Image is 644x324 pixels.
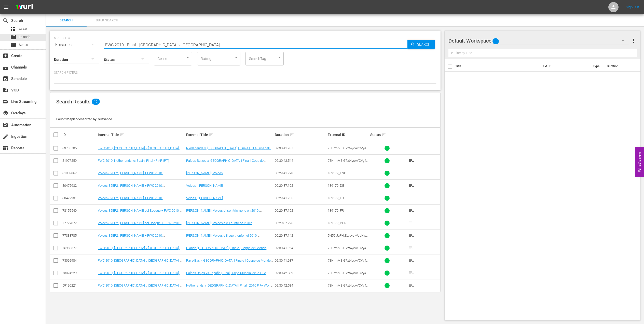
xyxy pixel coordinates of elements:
span: Series [19,42,28,47]
button: Open [277,55,282,60]
button: playlist_add [406,180,418,192]
span: playlist_add [409,195,415,201]
button: playlist_add [406,229,418,242]
a: Voices S2EP2, [PERSON_NAME] del Bosque + + FWC 2010, [GEOGRAPHIC_DATA] v [GEOGRAPHIC_DATA], Final... [98,221,184,233]
span: playlist_add [409,158,415,164]
button: playlist_add [406,167,418,179]
span: playlist_add [409,220,415,226]
a: Países Baixos x [GEOGRAPHIC_DATA] | Final | Copa do Mundo FIFA [GEOGRAPHIC_DATA] 2010 | [PERSON_N... [186,159,269,170]
a: Voices S2EP2, [PERSON_NAME] del Bosque + FWC 2010, [GEOGRAPHIC_DATA] v [GEOGRAPHIC_DATA], Final -... [98,209,182,220]
a: Voices S2EP2, [PERSON_NAME] + FWC 2010, [GEOGRAPHIC_DATA] v [GEOGRAPHIC_DATA], Final - Highlights... [98,196,173,208]
th: Duration [604,59,634,73]
div: 59190221 [62,283,96,287]
div: Internal Title [98,132,185,138]
a: Países Bajos vs España | Final | Copa Mundial de la FIFA Sudáfrica 2010™ | Partido completo [186,271,268,279]
button: playlist_add [406,242,418,254]
button: Open [234,55,239,60]
a: Voices | [PERSON_NAME] [186,184,223,187]
div: 02:30:41.937 [275,259,326,262]
span: Episode [10,34,16,40]
div: 00:29:37.192 [275,209,326,212]
span: Asset [10,26,16,32]
div: 00:29:37.192 [275,184,326,187]
span: 12 [92,99,100,105]
span: 7EHrmMBlG7zt4ycAYCVy4d_POR [328,159,368,166]
span: Found 12 episodes sorted by: relevance [56,117,112,121]
span: playlist_add [409,233,415,239]
button: playlist_add [406,155,418,167]
span: VOD [3,87,9,93]
th: Title [455,59,540,73]
button: Open Feedback Widget [635,147,644,177]
div: 77727872 [62,221,96,225]
div: 75969577 [62,246,96,250]
a: Voices S2EP2, [PERSON_NAME] + FWC 2010, [GEOGRAPHIC_DATA] v [GEOGRAPHIC_DATA], Final - Highlights... [98,234,173,245]
span: playlist_add [409,208,415,214]
div: ID [62,133,96,137]
span: Live Streaming [3,99,9,105]
span: 7EHrmMBlG7zt4ycAYCVy4d_ITA [328,246,368,254]
span: Search [3,18,9,24]
span: Asset [19,27,27,32]
button: Open [185,55,190,60]
button: playlist_add [406,279,418,292]
span: Bulk Search [90,18,124,23]
span: more_vert [631,38,637,44]
div: Status [370,132,404,138]
span: movie_filter [3,122,9,128]
span: playlist_add [409,145,415,151]
a: [PERSON_NAME] | Voices e il suo trionfo nel 2010: [GEOGRAPHIC_DATA] v [GEOGRAPHIC_DATA] [186,234,259,241]
p: Search Filters: [54,71,436,75]
div: 02:30:41.954 [275,246,326,250]
span: 139179_POR [328,221,346,225]
div: 80472932 [62,184,96,187]
img: ans4CAIJ8jUAAAAAAAAAAAAAAAAAAAAAAAAgQb4GAAAAAAAAAAAAAAAAAAAAAAAAJMjXAAAAAAAAAAAAAAAAAAAAAAAAgAT5G... [12,1,37,13]
a: FWC 2010, [GEOGRAPHIC_DATA] v [GEOGRAPHIC_DATA], Final - FMR (FR) [98,259,182,266]
div: 81909862 [62,171,96,175]
button: Search [407,40,435,49]
span: Episode [19,34,30,39]
div: 77383785 [62,234,96,237]
a: FWC 2010, [GEOGRAPHIC_DATA] v [GEOGRAPHIC_DATA], Final - FMR (DE) [98,146,182,154]
a: Olanda-[GEOGRAPHIC_DATA] | Finale | Coppa del Mondo FIFA Sudafrica 2010 | Match completo [186,246,268,254]
a: FWC 2010, Netherlands vs Spain, Final - FMR (PT) [98,159,169,163]
span: playlist_add [409,183,415,189]
div: External Title [186,132,273,138]
div: Default Workspace [448,34,629,48]
span: Create [3,53,9,59]
span: 139179_DE [328,184,344,187]
a: FWC 2010, [GEOGRAPHIC_DATA] v [GEOGRAPHIC_DATA], Final - FMR (IT) [98,246,182,254]
div: 02:30:41.937 [275,146,326,150]
a: Pays-Bas - [GEOGRAPHIC_DATA] | Finale | Coupe du Monde de la FIFA, [GEOGRAPHIC_DATA] 2010™ | Matc... [186,259,273,266]
span: Series [10,42,16,48]
button: playlist_add [406,267,418,279]
a: [PERSON_NAME] | Voices [186,171,223,175]
span: Search Results [56,99,90,105]
a: FWC 2010, [GEOGRAPHIC_DATA] v [GEOGRAPHIC_DATA], Final - FMR (ES) [98,271,182,279]
a: FWC 2010, [GEOGRAPHIC_DATA] v [GEOGRAPHIC_DATA], Final - FMR (EN) [98,283,182,291]
button: playlist_add [406,142,418,154]
a: Voices S2EP2, [PERSON_NAME] + FWC 2010, [GEOGRAPHIC_DATA] v [GEOGRAPHIC_DATA], Final - Highlights... [98,184,173,195]
div: 73024229 [62,271,96,275]
a: [PERSON_NAME] | Voices e o Triunfo de 2010: [GEOGRAPHIC_DATA] vs Espanha [186,221,254,229]
span: playlist_add [409,270,415,276]
span: 7EHrmMBlG7zt4ycAYCVy4d_ENG [328,283,368,291]
span: sort [120,132,124,137]
div: 00:29:37.142 [275,234,326,237]
span: 0 [492,36,499,47]
span: playlist_add [409,245,415,251]
span: 5N52iJaPxkBwuveMUpHwDZ_ITA [328,234,368,241]
div: Duration [275,132,326,138]
span: playlist_add [409,170,415,176]
a: Voices S2EP2, [PERSON_NAME] + FWC 2010, [GEOGRAPHIC_DATA] v [GEOGRAPHIC_DATA], Final - Highlights... [98,171,173,183]
span: Ingestion [3,133,9,140]
button: playlist_add [406,217,418,229]
span: sort [209,132,213,137]
span: 139179_FR [328,209,344,212]
th: Ext. ID [540,59,590,73]
span: Schedule [3,76,9,82]
span: 7EHrmMBlG7zt4ycAYCVy4d_FR [328,259,368,266]
span: playlist_add [409,258,415,264]
span: 7EHrmMBlG7zt4ycAYCVy4d_ES [328,271,368,279]
a: Niederlande v [GEOGRAPHIC_DATA] | Finale | FIFA Fussball-Weltmeisterschaft [GEOGRAPHIC_DATA] 2010... [186,146,273,158]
